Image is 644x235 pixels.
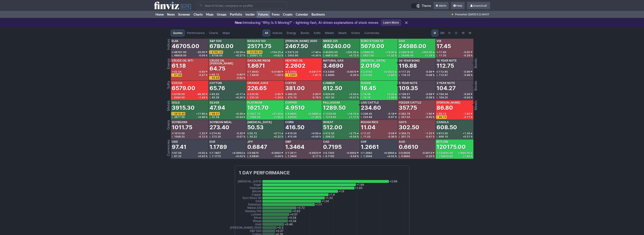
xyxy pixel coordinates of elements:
div: 45240.00 [323,42,351,50]
span: 6564.00 [174,96,185,99]
div: [MEDICAL_DATA] [361,59,385,62]
span: +300.00 [421,51,432,53]
a: Meats [336,30,349,36]
div: -0.08 [425,96,434,99]
span: Energy [287,31,296,35]
div: -1.00 [274,74,283,76]
span: 117.25 [401,70,410,73]
span: +3.50 [349,93,356,95]
span: H [361,93,363,95]
span: 65.29 [212,96,219,99]
div: -0.08 [425,74,434,76]
span: 375.10 [288,96,297,99]
span: 25180.00 [250,51,262,54]
a: Quotes [171,30,185,36]
span: H [323,51,325,53]
span: Metals [325,31,334,35]
span: H [285,93,288,95]
div: 112.75 [437,62,454,70]
span: 6706.00 [174,93,185,96]
span: 5M [440,31,444,35]
span: % [395,96,397,99]
div: +2.68 [387,74,397,76]
span: % [206,96,207,99]
span: -0.60 [198,71,205,73]
div: DJIA [172,40,178,42]
a: All [263,30,270,36]
a: Metals [323,30,336,36]
span: 66.15 [212,73,219,76]
a: [PERSON_NAME] 20002467.50H2473.20+7.40L2455.80+0.30 % [284,39,322,58]
span: 64.64 [212,76,219,79]
span: H [361,71,363,73]
span: L [437,96,439,99]
span: Theme [422,3,431,8]
a: Sugar16.45H16.49+0.32L16.16+1.98 % [360,81,397,100]
a: Euro Stoxx 505679.00H5689.00+74.00L5621.00+1.32 % [360,39,397,58]
span: 2455.80 [288,54,298,57]
div: +0.30 [311,54,321,57]
span: +74.00 [385,51,394,53]
span: H [285,71,288,73]
div: 2467.50 [285,42,308,50]
span: -0.60 [236,73,243,76]
div: Euro Stoxx 50 [361,40,383,42]
a: VIX17.45H17.60-0.05L17.35-0.29 % [436,39,473,58]
div: 109.35 [399,84,418,92]
a: Softs [311,30,323,36]
span: 6756.00 [212,54,223,57]
span: -0.04 [463,93,470,95]
div: -0.92 [236,77,245,79]
a: Help [451,2,465,9]
div: 30 Year Bond [399,59,420,62]
button: 5M [438,30,446,36]
button: Ø [432,30,438,36]
span: H [399,93,401,95]
span: H [172,93,174,95]
button: W [460,30,467,36]
a: Calendar [294,11,310,18]
span: 61.06 [174,74,181,76]
span: % [243,96,245,99]
span: Maps [223,31,230,35]
a: Forex [270,11,281,18]
span: 230.95 [250,93,259,96]
a: Screener [177,11,192,18]
span: Currencies [364,31,379,35]
a: DAX24586.00H24618.00+300.00L24340.00+1.24 % [398,39,435,58]
div: Crude Oil [PERSON_NAME] [210,59,245,65]
a: Bonds [299,30,311,36]
a: Nikkei 22545240.00H45305.00+325.00L44815.00+0.72 % [322,39,360,58]
span: % [471,96,472,99]
div: 46705.00 [172,42,199,50]
span: +7.40 [311,51,319,53]
span: 386.20 [288,93,297,96]
div: 65.76 [210,84,225,92]
span: % [319,96,321,99]
div: 116.88 [399,62,417,70]
span: H [437,51,439,53]
span: 2.3163 [288,70,297,73]
a: Groups [215,11,228,18]
span: L [172,74,174,76]
div: +0.57 [349,96,359,99]
a: 2 Year Note104.27H104.34-0.04L104.25-0.04 % [436,81,473,100]
a: S&P 5006780.00H6782.25+18.50L6756.00+0.27 % [209,39,246,58]
span: % [433,54,434,57]
span: +0.17 [236,93,243,95]
a: Grains [349,30,362,36]
span: L [437,54,439,57]
span: L [247,74,250,76]
input: Search [197,2,287,9]
div: 5679.00 [361,42,384,50]
span: L [285,74,288,76]
span: L [361,96,363,99]
button: M [467,30,473,36]
a: Portfolio [228,11,244,18]
span: 65.93 [212,93,219,96]
div: [PERSON_NAME] 2000 [285,40,317,42]
a: Cocoa6579.00H6706.00-96.00L6564.00-1.44 % [171,81,208,100]
span: L [247,96,250,99]
span: -0.0188 [271,71,281,73]
div: 61.18 [172,62,186,70]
